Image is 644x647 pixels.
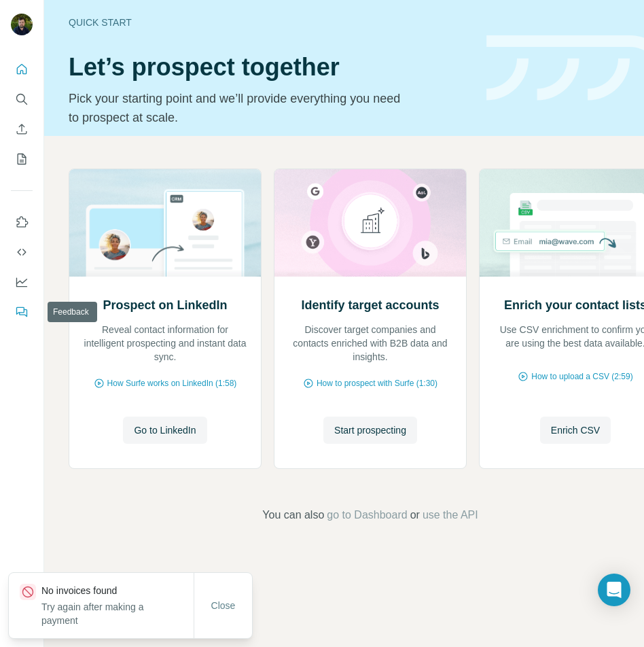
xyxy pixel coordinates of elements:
[107,377,237,389] span: How Surfe works on LinkedIn (1:58)
[11,57,33,82] button: Quick start
[598,574,630,606] div: Open Intercom Messenger
[69,169,262,277] img: Prospect on LinkedIn
[323,417,417,444] button: Start prospecting
[334,423,406,437] span: Start prospecting
[262,507,324,523] span: You can also
[103,296,227,315] h2: Prospect on LinkedIn
[11,300,33,324] button: Feedback
[274,169,467,277] img: Identify target accounts
[317,377,437,389] span: How to prospect with Surfe (1:30)
[41,600,194,627] p: Try again after making a payment
[83,323,247,364] p: Reveal contact information for intelligent prospecting and instant data sync.
[11,210,33,234] button: Use Surfe on LinkedIn
[540,417,611,444] button: Enrich CSV
[69,54,470,81] h1: Let’s prospect together
[288,323,452,364] p: Discover target companies and contacts enriched with B2B data and insights.
[551,423,600,437] span: Enrich CSV
[11,270,33,294] button: Dashboard
[11,147,33,171] button: My lists
[423,507,478,523] button: use the API
[134,423,196,437] span: Go to LinkedIn
[327,507,407,523] button: go to Dashboard
[410,507,420,523] span: or
[211,599,236,612] span: Close
[202,593,245,618] button: Close
[69,89,409,127] p: Pick your starting point and we’ll provide everything you need to prospect at scale.
[123,417,207,444] button: Go to LinkedIn
[11,87,33,111] button: Search
[531,370,632,383] span: How to upload a CSV (2:59)
[11,240,33,264] button: Use Surfe API
[301,296,439,315] h2: Identify target accounts
[69,16,470,29] div: Quick start
[11,14,33,35] img: Avatar
[41,584,194,597] p: No invoices found
[11,117,33,141] button: Enrich CSV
